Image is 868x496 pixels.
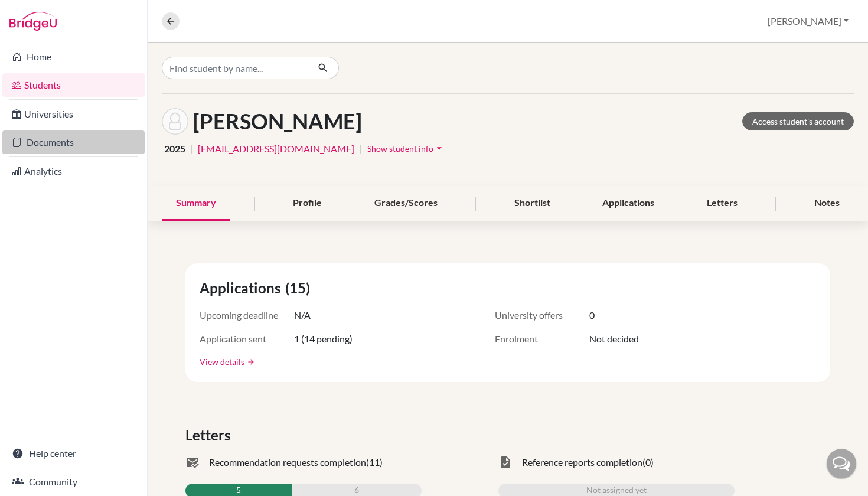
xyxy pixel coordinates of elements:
div: Letters [693,186,752,221]
h1: [PERSON_NAME] [193,109,362,134]
span: Recommendation requests completion [209,455,366,469]
span: University offers [495,308,589,322]
i: arrow_drop_down [433,142,445,154]
span: Show student info [367,143,433,154]
span: task [498,455,513,469]
span: Upcoming deadline [200,308,294,322]
a: Help center [2,442,145,465]
span: Not decided [589,332,639,346]
img: Faith Kimberly Bledoeg's avatar [162,108,188,135]
span: Application sent [200,332,294,346]
span: mark_email_read [185,455,200,469]
span: Letters [185,425,235,446]
a: Access student's account [742,112,854,130]
span: 1 (14 pending) [294,332,353,346]
input: Find student by name... [162,57,308,79]
div: Notes [800,186,854,221]
a: [EMAIL_ADDRESS][DOMAIN_NAME] [198,142,354,156]
span: (0) [642,455,654,469]
a: View details [200,355,244,368]
span: (11) [366,455,383,469]
div: Shortlist [500,186,564,221]
span: (15) [285,278,315,299]
div: Summary [162,186,230,221]
div: Applications [588,186,668,221]
div: Profile [279,186,336,221]
span: N/A [294,308,311,322]
a: arrow_forward [244,358,255,366]
button: [PERSON_NAME] [762,10,854,32]
a: Home [2,45,145,68]
button: Show student infoarrow_drop_down [367,139,446,158]
span: Reference reports completion [522,455,642,469]
div: Grades/Scores [360,186,452,221]
a: Community [2,470,145,494]
span: 2025 [164,142,185,156]
span: Enrolment [495,332,589,346]
a: Students [2,73,145,97]
a: Universities [2,102,145,126]
a: Analytics [2,159,145,183]
span: Applications [200,278,285,299]
span: | [190,142,193,156]
span: 0 [589,308,595,322]
img: Bridge-U [9,12,57,31]
a: Documents [2,130,145,154]
span: Help [27,8,51,19]
span: | [359,142,362,156]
